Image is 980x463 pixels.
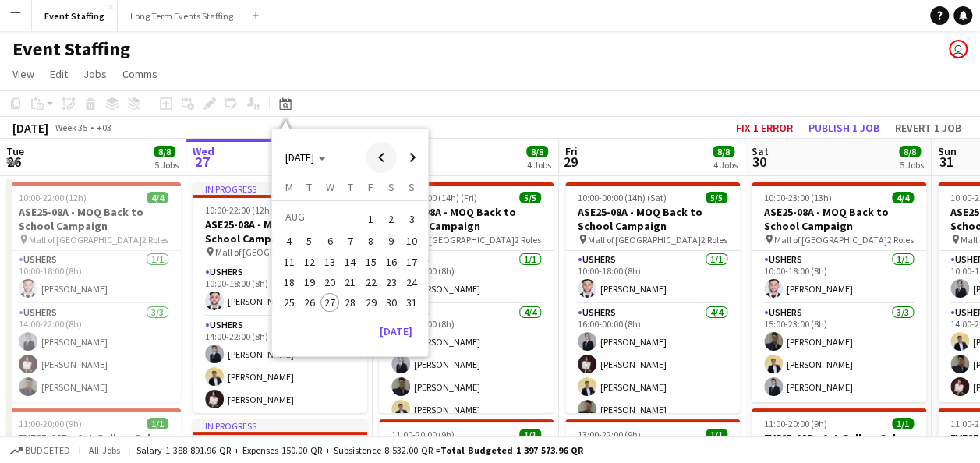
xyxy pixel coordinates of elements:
[887,234,914,246] span: 2 Roles
[565,304,740,425] app-card-role: Ushers4/416:00-00:00 (8h)[PERSON_NAME][PERSON_NAME][PERSON_NAME][PERSON_NAME]
[752,205,926,233] h3: ASE25-08A - MOQ Back to School Campaign
[340,292,360,313] button: 28-08-2025
[29,234,142,246] span: Mall of [GEOGRAPHIC_DATA]
[77,64,113,84] a: Jobs
[379,182,554,413] div: 10:00-00:00 (14h) (Fri)5/5ASE25-08A - MOQ Back to School Campaign Mall of [GEOGRAPHIC_DATA]2 Role...
[402,272,422,292] button: 24-08-2025
[320,253,339,271] span: 13
[360,231,380,251] button: 08-08-2025
[519,192,541,203] span: 5/5
[8,442,73,459] button: Budgeted
[373,319,419,344] button: [DATE]
[391,192,477,203] span: 10:00-00:00 (14h) (Fri)
[402,208,421,230] span: 3
[300,253,319,271] span: 12
[190,153,214,171] span: 27
[402,232,421,251] span: 10
[379,205,554,233] h3: ASE25-08A - MOQ Back to School Campaign
[409,180,415,194] span: S
[519,429,541,440] span: 1/1
[285,150,314,164] span: [DATE]
[147,192,168,203] span: 4/4
[341,253,359,271] span: 14
[6,431,181,459] h3: EVE25-08B - Art Gallery Sales Associate
[278,272,299,292] button: 18-08-2025
[565,144,578,158] span: Fri
[936,153,957,171] span: 31
[526,146,548,157] span: 8/8
[588,234,701,246] span: Mall of [GEOGRAPHIC_DATA]
[300,232,319,251] span: 5
[752,182,926,402] app-job-card: 10:00-23:00 (13h)4/4ASE25-08A - MOQ Back to School Campaign Mall of [GEOGRAPHIC_DATA]2 RolesUsher...
[379,251,554,304] app-card-role: Ushers1/110:00-18:00 (8h)[PERSON_NAME]
[402,293,421,312] span: 31
[118,1,246,31] button: Long Term Events Staffing
[730,118,799,138] button: Fix 1 error
[402,273,421,292] span: 24
[402,231,422,251] button: 10-08-2025
[565,182,740,413] app-job-card: 10:00-00:00 (14h) (Sat)5/5ASE25-08A - MOQ Back to School Campaign Mall of [GEOGRAPHIC_DATA]2 Role...
[402,253,421,271] span: 17
[563,153,578,171] span: 29
[713,146,734,157] span: 8/8
[752,304,926,402] app-card-role: Ushers3/315:00-23:00 (8h)[PERSON_NAME][PERSON_NAME][PERSON_NAME]
[381,231,402,251] button: 09-08-2025
[402,292,422,313] button: 31-08-2025
[6,144,24,158] span: Tue
[320,292,340,313] button: 27-08-2025
[382,232,401,251] span: 9
[774,234,887,246] span: Mall of [GEOGRAPHIC_DATA]
[12,120,48,136] div: [DATE]
[6,182,181,402] app-job-card: 10:00-22:00 (12h)4/4ASE25-08A - MOQ Back to School Campaign Mall of [GEOGRAPHIC_DATA]2 RolesUsher...
[362,208,380,230] span: 1
[193,144,214,158] span: Wed
[280,273,299,292] span: 18
[142,234,168,246] span: 2 Roles
[136,444,583,456] div: Salary 1 388 891.96 QR + Expenses 150.00 QR + Subsistence 8 532.00 QR =
[278,207,360,231] td: AUG
[193,182,367,413] app-job-card: In progress10:00-22:00 (12h)4/4ASE25-08A - MOQ Back to School Campaign Mall of [GEOGRAPHIC_DATA]2...
[764,418,827,429] span: 11:00-20:00 (9h)
[340,231,360,251] button: 07-08-2025
[320,232,339,251] span: 6
[6,205,181,233] h3: ASE25-08A - MOQ Back to School Campaign
[402,234,515,246] span: Mall of [GEOGRAPHIC_DATA]
[938,144,957,158] span: Sun
[50,67,68,81] span: Edit
[19,418,82,429] span: 11:00-20:00 (9h)
[802,118,886,138] button: Publish 1 job
[300,273,319,292] span: 19
[280,232,299,251] span: 4
[97,122,111,133] div: +03
[706,192,727,203] span: 5/5
[368,180,373,194] span: F
[379,304,554,425] app-card-role: Ushers4/416:00-00:00 (8h)[PERSON_NAME][PERSON_NAME][PERSON_NAME][PERSON_NAME]
[147,418,168,429] span: 1/1
[402,207,422,231] button: 03-08-2025
[299,231,320,251] button: 05-08-2025
[366,142,397,173] button: Previous month
[320,273,339,292] span: 20
[19,192,87,203] span: 10:00-22:00 (12h)
[122,67,157,81] span: Comms
[397,142,428,173] button: Next month
[215,246,328,258] span: Mall of [GEOGRAPHIC_DATA]
[381,252,402,272] button: 16-08-2025
[4,153,24,171] span: 26
[306,180,312,194] span: T
[278,252,299,272] button: 11-08-2025
[154,146,175,157] span: 8/8
[299,292,320,313] button: 26-08-2025
[278,292,299,313] button: 25-08-2025
[706,429,727,440] span: 1/1
[749,153,769,171] span: 30
[280,293,299,312] span: 25
[764,192,832,203] span: 10:00-23:00 (13h)
[382,253,401,271] span: 16
[279,143,332,171] button: Choose month and year
[381,272,402,292] button: 23-08-2025
[154,159,179,171] div: 5 Jobs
